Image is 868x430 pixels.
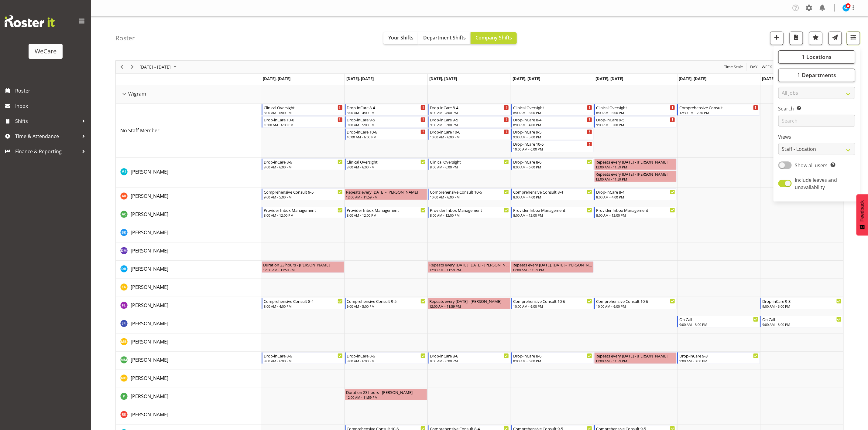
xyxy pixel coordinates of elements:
div: AJ Jones"s event - Repeats every friday - AJ Jones Begin From Friday, September 5, 2025 at 12:00:... [594,171,677,182]
span: [PERSON_NAME] [131,357,168,363]
div: 9:00 AM - 5:00 PM [596,122,675,127]
div: 9:00 AM - 3:00 PM [763,304,842,309]
button: Highlight an important date within the roster. [809,32,822,45]
button: Add a new shift [770,32,784,45]
div: Comprehensive Consult 10-6 [513,298,592,304]
a: [PERSON_NAME] [131,374,168,382]
div: On Call [763,316,842,322]
div: Andrea Ramirez"s event - Repeats every tuesday - Andrea Ramirez Begin From Tuesday, September 2, ... [345,188,427,200]
div: 8:00 AM - 6:00 PM [347,164,426,169]
div: 9:00 AM - 3:00 PM [679,322,758,327]
a: No Staff Member [120,127,160,134]
div: Felize Lacson"s event - Comprehensive Consult 10-6 Begin From Thursday, September 4, 2025 at 10:0... [511,298,594,309]
span: Show all users [795,162,828,169]
div: Comprehensive Consult 8-4 [513,189,592,195]
div: No Staff Member"s event - Comprehensive Consult Begin From Saturday, September 6, 2025 at 12:30:0... [677,104,760,116]
span: Department Shifts [423,34,466,41]
span: Include leaves and unavailability [795,177,837,191]
div: Andrea Ramirez"s event - Drop-inCare 8-4 Begin From Friday, September 5, 2025 at 8:00:00 AM GMT+1... [594,188,677,200]
div: Provider Inbox Management [264,207,343,213]
div: Drop-inCare 8-6 [264,159,343,165]
div: 8:00 AM - 4:00 PM [596,195,675,199]
span: Your Shifts [388,34,413,41]
td: Andrea Ramirez resource [116,188,261,206]
button: Timeline Week [761,63,773,71]
div: Clinical Oversight [430,159,509,165]
button: Timeline Day [749,63,759,71]
div: Provider Inbox Management [596,207,675,213]
div: No Staff Member"s event - Drop-inCare 10-6 Begin From Tuesday, September 2, 2025 at 10:00:00 AM G... [345,128,427,140]
div: No Staff Member"s event - Drop-inCare 9-5 Begin From Friday, September 5, 2025 at 9:00:00 AM GMT+... [594,116,677,128]
div: Drop-inCare 8-6 [264,353,343,359]
span: [DATE], [DATE] [429,76,457,81]
span: Shifts [15,117,79,126]
div: 8:00 AM - 12:00 PM [513,213,592,218]
div: 12:00 AM - 11:59 PM [429,267,509,272]
div: Drop-inCare 10-6 [513,141,592,147]
div: 9:00 AM - 5:00 PM [264,195,343,199]
div: Drop-inCare 8-4 [596,189,675,195]
div: 12:00 AM - 11:59 PM [596,358,675,363]
div: next period [127,61,137,73]
div: Drop-inCare 9-5 [596,117,675,123]
td: Wigram resource [116,85,261,103]
div: No Staff Member"s event - Drop-inCare 9-5 Begin From Wednesday, September 3, 2025 at 9:00:00 AM G... [428,116,510,128]
div: Deepti Raturi"s event - Repeats every wednesday, thursday - Deepti Raturi Begin From Thursday, Se... [511,261,594,273]
div: No Staff Member"s event - Clinical Oversight Begin From Thursday, September 4, 2025 at 8:00:00 AM... [511,104,594,116]
div: Comprehensive Consult 10-6 [596,298,675,304]
span: 1 Departments [797,71,836,79]
button: Feedback - Show survey [856,194,868,235]
td: Pooja Prabhu resource [116,388,261,406]
div: 8:00 AM - 4:00 PM [264,304,343,309]
div: 8:00 AM - 4:00 PM [430,110,509,115]
div: No Staff Member"s event - Drop-inCare 8-4 Begin From Tuesday, September 2, 2025 at 8:00:00 AM GMT... [345,104,427,116]
td: Deepti Raturi resource [116,261,261,279]
button: Download a PDF of the roster according to the set date range. [790,32,803,45]
button: September 2025 [139,63,179,71]
div: Provider Inbox Management [347,207,426,213]
div: Matthew Mckenzie"s event - Drop-inCare 8-6 Begin From Thursday, September 4, 2025 at 8:00:00 AM G... [511,352,594,364]
label: Search [778,105,855,112]
a: [PERSON_NAME] [131,265,168,273]
div: John Ko"s event - On Call Begin From Saturday, September 6, 2025 at 9:00:00 AM GMT+12:00 Ends At ... [677,316,760,327]
td: Rachel Els resource [116,406,261,425]
td: Ena Advincula resource [116,279,261,297]
div: WeCare [35,47,57,56]
div: Clinical Oversight [596,104,675,110]
div: Comprehensive Consult 10-6 [430,189,509,195]
span: Week [761,63,773,71]
div: Comprehensive Consult [679,104,758,110]
div: 8:00 AM - 6:00 PM [596,110,675,115]
span: [PERSON_NAME] [131,393,168,400]
div: AJ Jones"s event - Drop-inCare 8-6 Begin From Thursday, September 4, 2025 at 8:00:00 AM GMT+12:00... [511,158,594,170]
div: Felize Lacson"s event - Comprehensive Consult 10-6 Begin From Friday, September 5, 2025 at 10:00:... [594,298,677,309]
div: 10:00 AM - 6:00 PM [513,304,592,309]
div: Drop-inCare 10-6 [430,129,509,135]
td: John Ko resource [116,315,261,334]
a: [PERSON_NAME] [131,393,168,400]
button: Company Shifts [471,32,517,44]
div: 9:00 AM - 5:00 PM [513,134,592,139]
div: 8:00 AM - 4:00 PM [513,122,592,127]
div: Andrew Casburn"s event - Provider Inbox Management Begin From Thursday, September 4, 2025 at 8:00... [511,207,594,218]
span: [PERSON_NAME] [131,302,168,309]
span: [PERSON_NAME] [131,211,168,218]
span: [PERSON_NAME] [131,375,168,381]
a: [PERSON_NAME] [131,229,168,236]
img: sarah-lamont10911.jpg [842,4,850,12]
div: No Staff Member"s event - Drop-inCare 10-6 Begin From Wednesday, September 3, 2025 at 10:00:00 AM... [428,128,510,140]
div: No Staff Member"s event - Clinical Oversight Begin From Friday, September 5, 2025 at 8:00:00 AM G... [594,104,677,116]
div: Drop-inCare 8-6 [513,159,592,165]
div: Drop-inCare 9-5 [347,117,426,123]
button: Your Shifts [383,32,418,44]
div: 8:00 AM - 6:00 PM [264,358,343,363]
div: 9:00 AM - 5:00 PM [430,122,509,127]
div: No Staff Member"s event - Drop-inCare 8-4 Begin From Thursday, September 4, 2025 at 8:00:00 AM GM... [511,116,594,128]
div: Repeats every [DATE] - [PERSON_NAME] [346,189,426,195]
span: [DATE], [DATE] [596,76,623,81]
div: Matthew Mckenzie"s event - Drop-inCare 8-6 Begin From Monday, September 1, 2025 at 8:00:00 AM GMT... [262,352,344,364]
a: [PERSON_NAME] [131,211,168,218]
div: Drop-inCare 10-6 [264,117,343,123]
div: Matthew Mckenzie"s event - Drop-inCare 9-3 Begin From Saturday, September 6, 2025 at 9:00:00 AM G... [677,352,760,364]
div: September 01 - 07, 2025 [137,61,180,73]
